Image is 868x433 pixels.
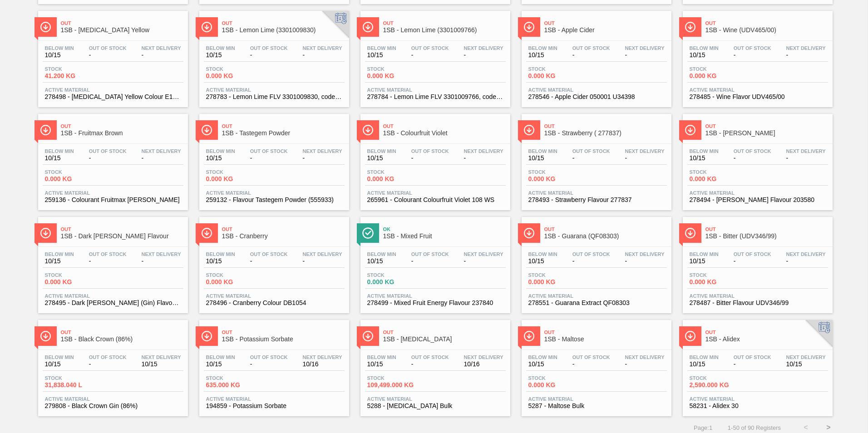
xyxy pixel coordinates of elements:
[250,52,288,59] span: -
[45,87,181,93] span: Active Material
[705,330,828,335] span: Out
[528,87,665,93] span: Active Material
[201,124,212,136] img: Ícone
[367,382,431,389] span: 109,499.000 KG
[734,354,771,360] span: Out Of Stock
[206,354,235,360] span: Below Min
[362,21,374,33] img: Ícone
[383,27,506,34] span: 1SB - Lemon Lime (3301009766)
[45,93,181,100] span: 278498 - Quinoline Yellow Colour E10470
[690,93,826,100] span: 278485 - Wine Flavor UDV465/00
[685,227,696,239] img: Ícone
[45,300,181,306] span: 278495 - Dark Berry (Gin) Flavour 793677
[367,403,503,409] span: 5288 - Dextrose Bulk
[685,124,696,136] img: Ícone
[250,45,288,51] span: Out Of Stock
[690,148,719,154] span: Below Min
[523,124,535,136] img: Ícone
[45,258,74,265] span: 10/15
[222,20,345,26] span: Out
[250,148,288,154] span: Out Of Stock
[222,27,345,34] span: 1SB - Lemon Lime (3301009830)
[528,396,665,402] span: Active Material
[690,87,826,93] span: Active Material
[89,45,127,51] span: Out Of Stock
[523,227,535,239] img: Ícone
[45,382,108,389] span: 31,838.040 L
[515,107,676,210] a: ÍconeOut1SB - Strawberry ( 277837)Below Min10/15Out Of Stock-Next Delivery-Stock0.000 KGActive Ma...
[142,354,181,360] span: Next Delivery
[206,293,342,299] span: Active Material
[734,148,771,154] span: Out Of Stock
[705,233,828,240] span: 1SB - Bitter (UDV346/99)
[625,148,665,154] span: Next Delivery
[367,169,431,175] span: Stock
[206,52,235,59] span: 10/15
[690,258,719,265] span: 10/15
[464,251,503,257] span: Next Delivery
[625,361,665,368] span: -
[206,382,270,389] span: 635.000 KG
[45,190,181,196] span: Active Material
[572,45,610,51] span: Out Of Stock
[89,354,127,360] span: Out Of Stock
[362,124,374,136] img: Ícone
[515,210,676,313] a: ÍconeOut1SB - Guarana (QF08303)Below Min10/15Out Of Stock-Next Delivery-Stock0.000 KGActive Mater...
[676,210,837,313] a: ÍconeOut1SB - Bitter (UDV346/99)Below Min10/15Out Of Stock-Next Delivery-Stock0.000 KGActive Mate...
[89,155,127,162] span: -
[528,169,592,175] span: Stock
[367,361,396,368] span: 10/15
[40,21,51,33] img: Ícone
[45,375,108,381] span: Stock
[367,375,431,381] span: Stock
[383,130,506,137] span: 1SB - Colourfruit Violet
[142,45,181,51] span: Next Delivery
[690,403,826,409] span: 58231 - Alidex 30
[625,52,665,59] span: -
[690,375,753,381] span: Stock
[45,197,181,203] span: 259136 - Colourant Fruitmax Brown WS
[786,354,826,360] span: Next Delivery
[690,354,719,360] span: Below Min
[705,226,828,232] span: Out
[250,258,288,265] span: -
[367,93,503,100] span: 278784 - Lemon Lime FLV 3301009766, code QL30628
[367,354,396,360] span: Below Min
[528,272,592,278] span: Stock
[303,354,342,360] span: Next Delivery
[45,66,108,72] span: Stock
[45,279,108,285] span: 0.000 KG
[528,293,665,299] span: Active Material
[734,155,771,162] span: -
[690,197,826,203] span: 278494 - Rasberry Flavour 203580
[572,251,610,257] span: Out Of Stock
[411,361,449,368] span: -
[523,330,535,342] img: Ícone
[528,375,592,381] span: Stock
[31,210,192,313] a: ÍconeOut1SB - Dark [PERSON_NAME] FlavourBelow Min10/15Out Of Stock-Next Delivery-Stock0.000 KGAct...
[89,251,127,257] span: Out Of Stock
[690,293,826,299] span: Active Material
[142,258,181,265] span: -
[528,258,557,265] span: 10/15
[528,300,665,306] span: 278551 - Guarana Extract QF08303
[528,66,592,72] span: Stock
[206,258,235,265] span: 10/15
[40,124,51,136] img: Ícone
[367,300,503,306] span: 278499 - Mixed Fruit Energy Flavour 237840
[464,361,503,368] span: 10/16
[222,123,345,129] span: Out
[367,396,503,402] span: Active Material
[367,73,431,79] span: 0.000 KG
[690,73,753,79] span: 0.000 KG
[690,272,753,278] span: Stock
[206,300,342,306] span: 278496 - Cranberry Colour DB1054
[362,330,374,342] img: Ícone
[367,272,431,278] span: Stock
[705,27,828,34] span: 1SB - Wine (UDV465/00)
[89,52,127,59] span: -
[206,148,235,154] span: Below Min
[544,123,667,129] span: Out
[142,52,181,59] span: -
[523,21,535,33] img: Ícone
